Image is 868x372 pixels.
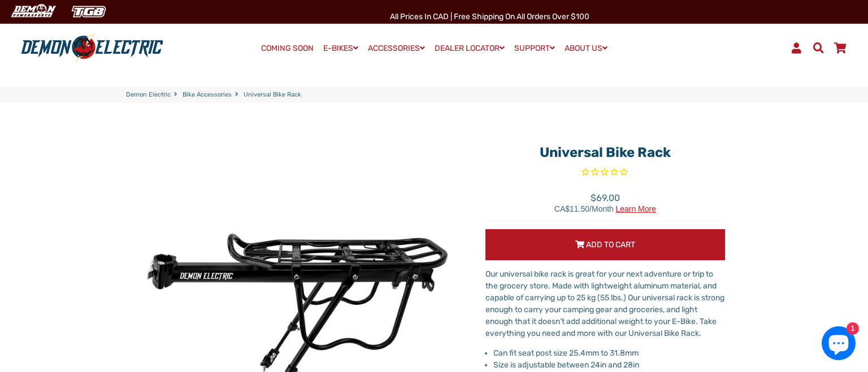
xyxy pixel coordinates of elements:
a: COMING SOON [257,41,318,56]
span: Universal Bike Rack [244,90,301,100]
span: Rated 0.0 out of 5 stars 0 reviews [485,167,725,180]
a: Demon Electric [126,90,171,100]
a: ABOUT US [561,40,611,56]
inbox-online-store-chat: Shopify online store chat [818,326,859,363]
img: TGB Canada [66,2,112,21]
a: E-BIKES [319,40,362,56]
img: Demon Electric logo [17,33,167,63]
span: $69.00 [554,191,656,213]
a: SUPPORT [510,40,559,56]
button: Add to Cart [485,229,725,260]
p: Our universal bike rack is great for your next adventure or trip to the grocery store. Made with ... [485,268,725,339]
a: Bike Accessories [183,90,232,100]
a: DEALER LOCATOR [431,40,509,56]
li: Size is adjustable between 24in and 28in [493,359,725,371]
li: Can fit seat post size 25.4mm to 31.8mm [493,347,725,359]
span: Add to Cart [586,240,635,250]
span: All Prices in CAD | Free shipping on all orders over $100 [390,12,589,21]
a: ACCESSORIES [364,40,429,56]
img: Demon Electric [6,2,60,21]
h1: Universal Bike Rack [485,145,725,161]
